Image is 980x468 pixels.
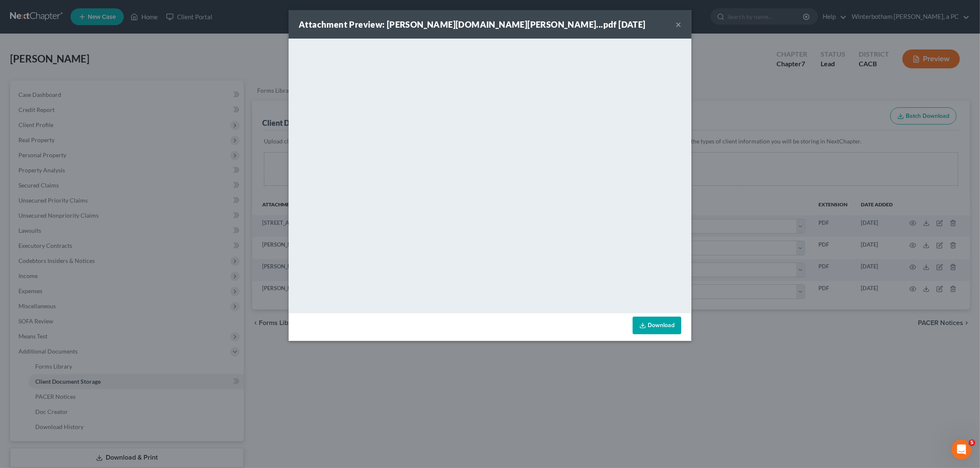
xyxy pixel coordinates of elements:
iframe: <object ng-attr-data='[URL][DOMAIN_NAME]' type='application/pdf' width='100%' height='650px'></ob... [289,39,691,311]
a: Download [633,317,681,334]
button: × [675,19,681,29]
strong: Attachment Preview: [PERSON_NAME][DOMAIN_NAME][PERSON_NAME]...pdf [DATE] [299,19,646,29]
span: 5 [969,439,975,446]
iframe: Intercom live chat [951,439,972,460]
